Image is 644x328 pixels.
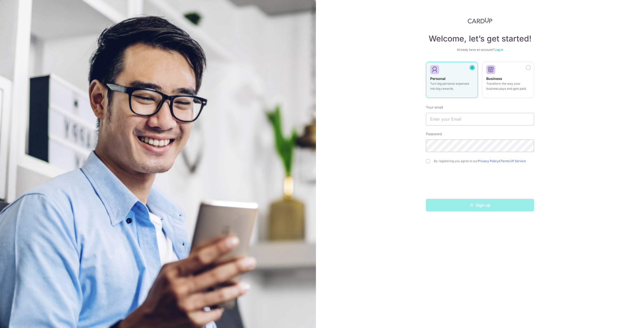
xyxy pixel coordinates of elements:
img: CardUp Logo [468,18,492,24]
p: Transform the way your business pays and gets paid. [486,81,530,91]
label: Password [426,131,442,136]
strong: Personal [430,76,446,81]
label: By registering you agree to our & [434,159,534,163]
iframe: reCAPTCHA [442,173,518,193]
input: Enter your Email [426,113,534,125]
a: Personal Turn big personal expenses into big rewards. [426,62,478,101]
p: Turn big personal expenses into big rewards. [430,81,474,91]
a: Privacy Policy [478,159,499,163]
h4: Welcome, let’s get started! [426,34,534,44]
strong: Business [486,76,502,81]
div: Already have an account? [426,48,534,52]
label: Your email [426,105,443,110]
a: Terms Of Service [501,159,526,163]
a: Business Transform the way your business pays and gets paid. [482,62,534,101]
a: Log in [495,48,503,52]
